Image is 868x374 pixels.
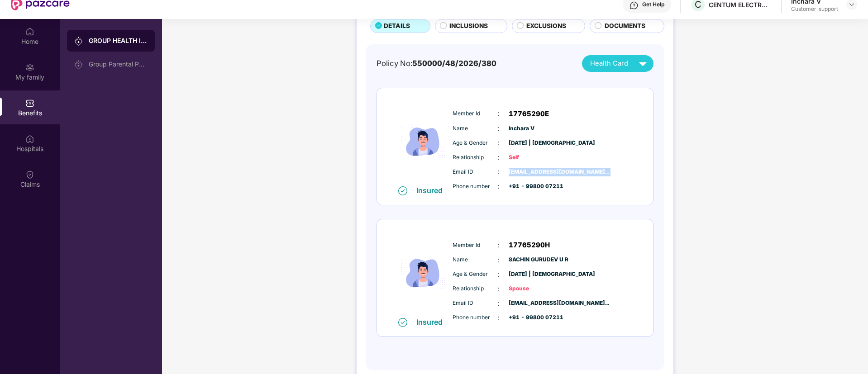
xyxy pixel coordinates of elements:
img: icon [396,98,450,186]
span: : [498,109,500,118]
div: Insured [416,317,448,327]
span: [DATE] | [DEMOGRAPHIC_DATA] [509,139,554,147]
span: 17765290E [509,109,549,119]
span: : [498,298,500,308]
img: icon [396,229,450,317]
span: +91 - 99800 07211 [509,182,554,191]
span: INCLUSIONS [449,21,488,31]
span: SACHIN GURUDEV U R [509,256,554,264]
span: [EMAIL_ADDRESS][DOMAIN_NAME]... [509,299,554,308]
span: Self [509,153,554,162]
img: svg+xml;base64,PHN2ZyBpZD0iQ2xhaW0iIHhtbG5zPSJodHRwOi8vd3d3LnczLm9yZy8yMDAwL3N2ZyIgd2lkdGg9IjIwIi... [25,170,34,179]
span: Age & Gender [453,270,498,279]
div: Customer_support [791,5,838,13]
span: EXCLUSIONS [526,21,566,31]
span: Email ID [453,168,498,176]
div: CENTUM ELECTRONICS LIMITED [709,0,772,9]
span: : [498,138,500,148]
img: svg+xml;base64,PHN2ZyB4bWxucz0iaHR0cDovL3d3dy53My5vcmcvMjAwMC9zdmciIHdpZHRoPSIxNiIgaGVpZ2h0PSIxNi... [398,186,407,195]
span: Relationship [453,284,498,293]
span: Name [453,124,498,133]
img: svg+xml;base64,PHN2ZyBpZD0iSG9tZSIgeG1sbnM9Imh0dHA6Ly93d3cudzMub3JnLzIwMDAvc3ZnIiB3aWR0aD0iMjAiIG... [25,27,34,36]
img: svg+xml;base64,PHN2ZyBpZD0iQmVuZWZpdHMiIHhtbG5zPSJodHRwOi8vd3d3LnczLm9yZy8yMDAwL3N2ZyIgd2lkdGg9Ij... [25,98,34,107]
span: : [498,255,500,265]
img: svg+xml;base64,PHN2ZyB3aWR0aD0iMjAiIGhlaWdodD0iMjAiIHZpZXdCb3g9IjAgMCAyMCAyMCIgZmlsbD0ibm9uZSIgeG... [74,60,83,69]
span: Phone number [453,313,498,322]
span: Health Card [590,58,628,69]
span: Member Id [453,109,498,118]
span: +91 - 99800 07211 [509,313,554,322]
span: DOCUMENTS [605,21,645,31]
span: : [498,123,500,133]
img: svg+xml;base64,PHN2ZyB3aWR0aD0iMjAiIGhlaWdodD0iMjAiIHZpZXdCb3g9IjAgMCAyMCAyMCIgZmlsbD0ibm9uZSIgeG... [74,37,83,46]
span: [DATE] | [DEMOGRAPHIC_DATA] [509,270,554,279]
span: : [498,181,500,191]
img: svg+xml;base64,PHN2ZyBpZD0iSG9zcGl0YWxzIiB4bWxucz0iaHR0cDovL3d3dy53My5vcmcvMjAwMC9zdmciIHdpZHRoPS... [25,134,34,143]
span: 17765290H [509,240,550,251]
span: : [498,270,500,279]
span: DETAILS [384,21,410,31]
img: svg+xml;base64,PHN2ZyBpZD0iSGVscC0zMngzMiIgeG1sbnM9Imh0dHA6Ly93d3cudzMub3JnLzIwMDAvc3ZnIiB3aWR0aD... [630,1,639,10]
span: Phone number [453,182,498,191]
div: GROUP HEALTH INSURANCE [89,36,148,45]
span: Member Id [453,241,498,250]
span: Age & Gender [453,139,498,147]
div: Get Help [642,1,664,8]
img: svg+xml;base64,PHN2ZyB4bWxucz0iaHR0cDovL3d3dy53My5vcmcvMjAwMC9zdmciIHZpZXdCb3g9IjAgMCAyNCAyNCIgd2... [635,56,651,71]
span: [EMAIL_ADDRESS][DOMAIN_NAME]... [509,168,554,176]
span: : [498,240,500,250]
span: : [498,152,500,162]
img: svg+xml;base64,PHN2ZyBpZD0iRHJvcGRvd24tMzJ4MzIiIHhtbG5zPSJodHRwOi8vd3d3LnczLm9yZy8yMDAwL3N2ZyIgd2... [848,1,855,8]
span: : [498,167,500,177]
span: 550000/48/2026/380 [412,59,496,68]
span: Inchara V [509,124,554,133]
div: Insured [416,186,448,195]
button: Health Card [582,55,653,72]
span: Name [453,256,498,264]
img: svg+xml;base64,PHN2ZyB4bWxucz0iaHR0cDovL3d3dy53My5vcmcvMjAwMC9zdmciIHdpZHRoPSIxNiIgaGVpZ2h0PSIxNi... [398,318,407,327]
div: Policy No: [377,57,496,69]
span: : [498,284,500,294]
span: : [498,313,500,323]
span: Relationship [453,153,498,162]
span: Email ID [453,299,498,308]
div: Group Parental Policy [89,61,148,68]
span: Spouse [509,284,554,293]
img: svg+xml;base64,PHN2ZyB3aWR0aD0iMjAiIGhlaWdodD0iMjAiIHZpZXdCb3g9IjAgMCAyMCAyMCIgZmlsbD0ibm9uZSIgeG... [25,62,34,71]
